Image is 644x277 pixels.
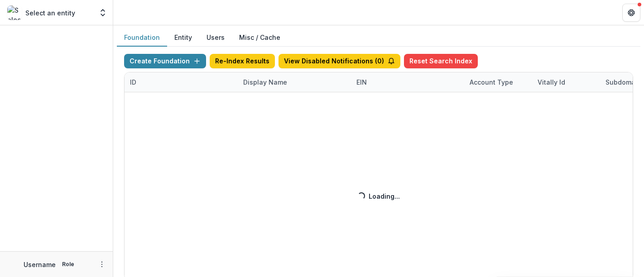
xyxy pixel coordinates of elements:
[117,29,167,47] button: Foundation
[25,8,75,18] p: Select an entity
[622,4,640,22] button: Get Help
[59,260,77,268] p: Role
[232,29,288,47] button: Misc / Cache
[96,4,109,22] button: Open entity switcher
[24,260,56,269] p: Username
[199,29,232,47] button: Users
[167,29,199,47] button: Entity
[7,5,22,20] img: Select an entity
[96,259,107,270] button: More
